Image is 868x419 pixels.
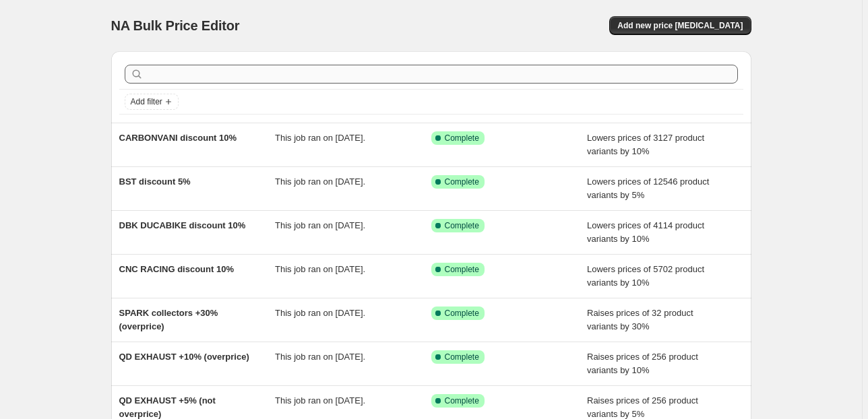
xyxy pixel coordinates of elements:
span: Add filter [131,96,162,107]
span: Complete [445,352,479,362]
span: BST discount 5% [119,176,191,187]
button: Add filter [125,94,179,110]
button: Add new price [MEDICAL_DATA] [609,16,751,35]
span: This job ran on [DATE]. [275,264,365,274]
span: This job ran on [DATE]. [275,352,365,362]
span: Complete [445,395,479,406]
span: Complete [445,308,479,319]
span: Complete [445,220,479,231]
span: SPARK collectors +30% (overprice) [119,308,218,331]
span: Complete [445,176,479,187]
span: This job ran on [DATE]. [275,220,365,230]
span: QD EXHAUST +5% (not overprice) [119,395,216,419]
span: This job ran on [DATE]. [275,308,365,318]
span: Raises prices of 32 product variants by 30% [587,308,693,331]
span: Lowers prices of 5702 product variants by 10% [587,264,704,288]
span: Raises prices of 256 product variants by 5% [587,395,698,419]
span: Lowers prices of 3127 product variants by 10% [587,133,704,156]
span: Add new price [MEDICAL_DATA] [617,20,743,31]
span: This job ran on [DATE]. [275,395,365,406]
span: Raises prices of 256 product variants by 10% [587,352,698,375]
span: QD EXHAUST +10% (overprice) [119,352,249,362]
span: NA Bulk Price Editor [111,18,240,33]
span: Lowers prices of 4114 product variants by 10% [587,220,704,244]
span: CARBONVANI discount 10% [119,133,237,143]
span: CNC RACING discount 10% [119,264,234,274]
span: Lowers prices of 12546 product variants by 5% [587,176,709,200]
span: Complete [445,133,479,143]
span: Complete [445,264,479,275]
span: This job ran on [DATE]. [275,176,365,187]
span: DBK DUCABIKE discount 10% [119,220,246,230]
span: This job ran on [DATE]. [275,133,365,143]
